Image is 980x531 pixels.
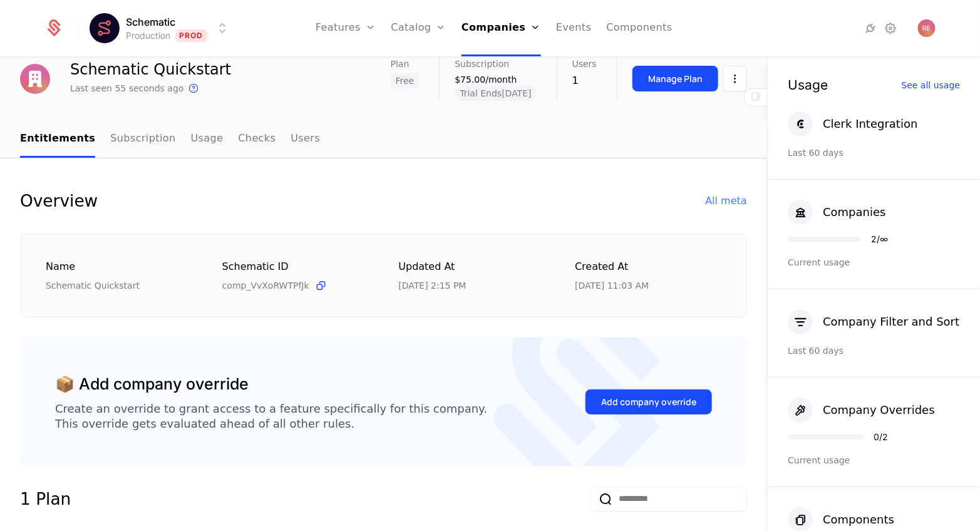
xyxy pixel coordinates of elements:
[788,344,960,357] div: Last 60 days
[55,373,249,396] div: 📦 Add company override
[291,121,320,158] a: Users
[788,309,959,334] button: Company Filter and Sort
[823,115,917,133] div: Clerk Integration
[222,279,309,292] span: comp_VvXoRWTPfJk
[110,121,175,158] a: Subscription
[455,86,536,101] span: Trial Ends [DATE]
[823,511,894,528] div: Components
[788,454,960,467] div: Current usage
[788,147,960,159] div: Last 60 days
[175,29,207,42] span: Prod
[575,259,721,275] div: Created at
[455,73,536,86] div: $75.00/month
[46,259,192,275] div: Name
[823,204,885,221] div: Companies
[399,259,545,275] div: Updated at
[871,235,888,244] div: 2 / ∞
[93,14,230,42] button: Select environment
[46,279,192,292] div: Schematic Quickstart
[70,62,231,77] div: Schematic Quickstart
[575,279,649,292] div: 5/16/25, 11:03 AM
[788,398,935,423] button: Company Overrides
[20,487,71,512] div: 1 Plan
[863,21,878,36] a: Integrations
[883,21,898,36] a: Settings
[20,121,747,158] nav: Main
[20,121,320,158] ul: Choose Sub Page
[126,14,175,29] span: Schematic
[70,82,183,95] div: Last seen 55 seconds ago
[572,59,597,68] span: Users
[648,73,703,85] div: Manage Plan
[90,13,120,43] img: Schematic
[823,401,935,419] div: Company Overrides
[788,256,960,269] div: Current usage
[238,121,276,158] a: Checks
[601,396,696,408] div: Add company override
[788,200,885,225] button: Companies
[823,313,959,331] div: Company Filter and Sort
[399,279,467,292] div: 9/3/25, 2:15 PM
[191,121,224,158] a: Usage
[222,259,369,274] div: Schematic ID
[788,78,828,91] div: Usage
[874,433,888,441] div: 0 / 2
[20,188,98,214] div: Overview
[572,73,597,88] div: 1
[20,64,50,94] img: Schematic Quickstart
[723,66,747,91] button: Select action
[55,401,487,431] div: Create an override to grant access to a feature specifically for this company. This override gets...
[918,19,936,37] img: Ryan Echternacht
[20,121,95,158] a: Entitlements
[126,29,170,42] div: Production
[788,111,917,137] button: Clerk Integration
[901,81,960,90] div: See all usage
[918,19,936,37] button: Open user button
[706,193,747,209] div: All meta
[391,59,410,68] span: Plan
[585,389,712,415] button: Add company override
[391,73,420,88] span: Free
[632,66,718,91] button: Manage Plan
[455,59,509,68] span: Subscription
